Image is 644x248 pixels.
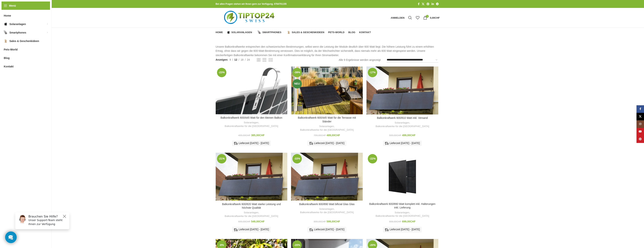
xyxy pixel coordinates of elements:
[217,154,226,163] span: -21%
[636,105,644,113] a: Facebook Social Link
[4,31,8,34] img: Smartphones
[375,125,429,128] a: Balkonkraftwerke für die [GEOGRAPHIC_DATA]
[402,220,416,223] bdi: 699,00
[402,134,416,137] bdi: 499,00
[4,22,8,26] img: Solaranlagen
[262,31,281,34] span: Smartphones
[375,214,429,218] a: Balkonkraftwerke für die [GEOGRAPHIC_DATA]
[246,220,250,223] span: CHF
[366,153,438,201] a: Balkonkraftwerk 600/890 Watt komplett inkl. Halterungen inkl. Lieferung
[234,58,237,61] span: 12
[292,31,324,34] span: Sales & Geschenkideen
[327,134,340,137] bdi: 489,00
[348,29,355,36] a: Blog
[406,14,414,21] a: Suche
[232,227,271,232] div: Lieferzeit [DATE] - [DATE]
[287,31,290,34] img: Sales & Geschenkideen
[636,135,644,143] a: Pinterest Social Link
[391,17,405,19] span: Anmelden
[366,66,438,114] a: Balkonkraftwerk 600/810 Watt inkl. Versand
[319,125,334,128] a: Solaranlagen
[259,134,265,137] span: CHF
[238,134,250,137] bdi: 499,00
[228,58,232,62] a: 9
[225,124,278,128] a: Balkonkraftwerke für die [GEOGRAPHIC_DATA]
[389,220,401,223] bdi: 898,00
[216,45,440,57] p: Unsere Balkonkraftwerke entsprechen den schweizerischen Bestimmungen, selbst wenn die Leistung de...
[328,31,344,34] span: Pets-World
[314,134,326,137] bdi: 799,00
[368,68,377,77] span: -17%
[421,14,441,21] a: 0 0,00CHF
[430,2,435,7] a: LinkedIn Social Link
[292,154,302,163] span: -33%
[246,134,250,137] span: CHF
[328,29,344,36] a: Pets-World
[251,134,265,137] bdi: 385,00
[259,220,265,223] span: CHF
[214,29,373,36] div: Hauptnavigation
[300,211,354,214] a: Balkonkraftwerke für die [GEOGRAPHIC_DATA]
[4,39,8,43] img: Sales & Geschenkideen
[314,220,326,223] bdi: 899,00
[395,211,409,214] a: Solaranlagen
[307,227,346,232] div: Lieferzeit [DATE] - [DATE]
[298,116,356,123] a: Balkonkraftwerk 600/445 Watt für die Terrasse mit Ständer
[233,58,239,62] a: 12
[16,9,55,17] p: Unser Support-Team steht Ihnen zur Verfügung
[636,113,644,120] a: X Social Link
[16,5,55,9] h6: Brauchen Sie Hilfe?
[221,116,282,119] a: Balkonkraftwerk 600/445 Watt für den kleinen Balkon
[383,140,422,146] div: Lieferzeit [DATE] - [DATE]
[244,211,258,214] a: Solaranlagen
[321,220,326,223] span: CHF
[430,16,440,19] bdi: 0,00
[4,46,18,53] span: Pets-World
[218,211,285,218] div: ,
[216,31,223,34] span: Home
[217,68,226,77] span: -23%
[327,220,340,223] bdi: 599,00
[269,58,273,62] a: Rasteransicht 4
[426,2,430,7] a: Pinterest Social Link
[9,4,16,8] span: Menü
[216,3,287,5] strong: Bei allen Fragen stehen wir Ihnen gern zur Verfügung. 0784701155
[216,58,228,62] span: Anzeigen
[410,134,416,137] span: CHF
[395,121,409,125] a: Solaranlagen
[368,154,377,163] span: -22%
[414,14,421,21] div: Meine Wunschliste
[426,15,429,18] span: 0
[216,153,287,201] a: Balkonkraftwerk 600/820 Watt starke Leistung und höchste Qualität
[389,14,407,21] a: Anmelden
[227,29,254,36] a: Solaranlagen
[435,2,440,7] a: Telegram Social Link
[339,58,381,62] p: Alle 9 Ergebnisse werden angezeigt
[9,29,26,36] span: Smartphones
[321,134,326,137] span: CHF
[369,202,435,209] a: Balkonkraftwerk 600/890 Watt komplett inkl. Halterungen inkl. Lieferung
[359,29,371,36] a: Kontakt
[4,12,11,19] span: Home
[389,134,401,137] bdi: 599,00
[9,38,39,44] span: Sales & Geschenkideen
[292,79,302,89] span: Neu
[216,8,284,27] img: Tiptop24 Nachhaltige & Faire Produkte
[386,57,438,63] select: Shop-Reihenfolge
[225,214,278,218] a: Balkonkraftwerke für die [GEOGRAPHIC_DATA]
[4,55,10,61] span: Blog
[251,220,265,223] bdi: 549,00
[246,58,251,62] a: 24
[229,58,231,61] span: 9
[293,207,361,214] div: ,
[258,31,261,34] img: Smartphones
[218,121,285,128] div: ,
[299,203,354,206] a: Balkonkraftwerk 600/890 Watt bificial Glas Glas
[238,220,250,223] bdi: 699,00
[5,5,15,15] img: Customer service
[368,121,436,128] div: ,
[258,29,283,36] a: Smartphones
[241,58,244,61] span: 18
[335,134,340,137] span: CHF
[396,220,401,223] span: CHF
